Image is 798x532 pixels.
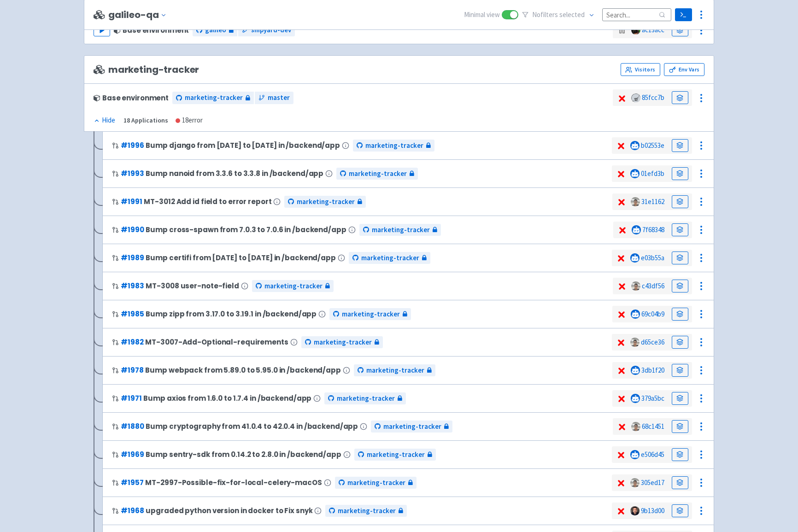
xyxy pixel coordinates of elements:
span: No filter s [532,10,585,20]
span: Bump cryptography from 41.0.4 to 42.0.4 in /backend/app [146,422,358,430]
span: marketing-tracker [372,225,430,235]
span: marketing-tracker [314,337,372,348]
span: Bump cross-spawn from 7.0.3 to 7.0.6 in /backend/app [146,226,346,234]
a: marketing-tracker [284,196,366,208]
span: marketing-tracker [367,450,425,460]
a: 9b13d00 [641,506,664,515]
button: Hide [94,115,116,126]
a: marketing-tracker [335,477,417,489]
a: c43df56 [642,281,664,290]
span: Bump zipp from 3.17.0 to 3.19.1 in /backend/app [146,310,317,318]
span: marketing-tracker [349,169,407,179]
span: marketing-tracker [366,365,424,376]
a: marketing-tracker [353,140,434,152]
span: MT-3007-Add-Optional-requirements [145,338,288,346]
a: Env Vars [664,63,704,76]
div: 18 Applications [123,115,168,126]
input: Search... [602,8,671,21]
button: Play [94,23,110,36]
a: 69c04b9 [641,310,664,318]
div: 18 error [176,115,203,126]
span: marketing-tracker [365,140,423,151]
a: marketing-tracker [324,392,406,405]
a: #1982 [121,337,143,347]
a: marketing-tracker [325,505,407,517]
a: master [255,92,293,104]
a: #1971 [121,393,141,403]
a: 85fcc7b [642,93,664,102]
a: marketing-tracker [301,336,383,349]
span: marketing-tracker [361,253,419,263]
a: #1993 [121,169,144,178]
a: 31e1162 [641,197,664,206]
span: Bump axios from 1.6.0 to 1.7.4 in /backend/app [143,394,311,402]
a: #1983 [121,281,144,291]
span: MT-2997-Possible-fix-for-local-celery-macOS [145,479,322,486]
span: marketing-tracker [297,197,355,207]
a: marketing-tracker [172,92,254,104]
span: marketing-tracker [383,421,441,432]
a: shipyard-dev [238,24,295,36]
a: e506d45 [641,450,664,459]
a: marketing-tracker [252,280,334,292]
a: marketing-tracker [354,364,435,377]
a: #1978 [121,365,143,375]
a: e03b55a [641,253,664,262]
span: marketing-tracker [264,281,323,292]
a: 379a5bc [641,394,664,403]
a: galileo [193,24,237,36]
span: Bump webpack from 5.89.0 to 5.95.0 in /backend/app [145,366,340,374]
a: marketing-tracker [336,168,418,180]
a: #1996 [121,140,144,150]
span: upgraded python version in docker to Fix snyk [146,507,312,514]
span: marketing-tracker [337,393,395,404]
a: marketing-tracker [329,308,411,321]
span: shipyard-dev [251,25,291,35]
button: galileo-qa [108,10,171,20]
a: 01efd3b [641,169,664,178]
a: #1989 [121,253,144,263]
div: Hide [94,115,115,126]
a: marketing-tracker [371,421,452,433]
span: marketing-tracker [342,309,400,320]
a: #1969 [121,450,144,459]
a: #1957 [121,478,143,487]
a: #1880 [121,421,144,431]
a: marketing-tracker [359,224,441,236]
span: MT-3008 user-note-field [146,282,239,290]
a: #1991 [121,197,142,206]
a: 68c1451 [642,422,664,431]
span: Minimal view [464,10,500,20]
a: 3db1f20 [641,366,664,374]
span: marketing-tracker [185,93,243,103]
span: marketing-tracker [94,64,199,75]
span: galileo [205,25,226,35]
span: Bump certifi from [DATE] to [DATE] in /backend/app [146,254,335,262]
a: #1985 [121,309,144,319]
a: Visitors [621,63,660,76]
a: #1968 [121,506,144,515]
span: master [268,93,290,103]
a: d65ce36 [641,338,664,346]
a: #1990 [121,225,144,234]
span: marketing-tracker [347,478,405,488]
span: Bump nanoid from 3.3.6 to 3.3.8 in /backend/app [146,170,323,177]
a: b02553e [641,141,664,150]
a: 7f68348 [642,225,664,234]
div: Base environment [114,26,189,34]
span: Bump django from [DATE] to [DATE] in /backend/app [146,141,340,149]
span: MT-3012 Add id field to error report [144,198,271,205]
div: Base environment [94,94,169,102]
a: Terminal [675,8,692,21]
a: 305ed17 [641,478,664,487]
span: Bump sentry-sdk from 0.14.2 to 2.8.0 in /backend/app [146,450,341,458]
span: marketing-tracker [338,506,396,516]
span: selected [559,10,585,19]
a: marketing-tracker [349,252,430,264]
a: marketing-tracker [354,449,436,461]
